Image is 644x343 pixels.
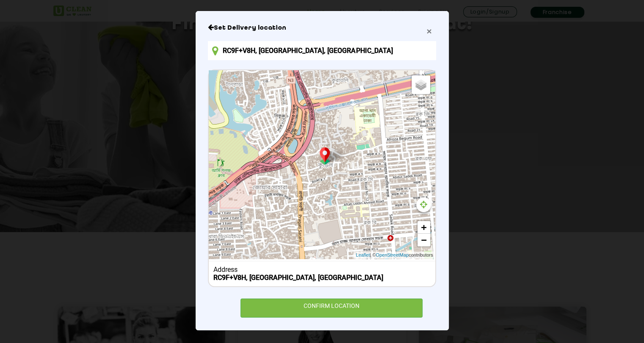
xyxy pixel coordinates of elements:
div: CONFIRM LOCATION [240,299,423,318]
a: Zoom out [417,234,430,246]
div: | © contributors [354,252,435,259]
h6: Close [208,24,436,32]
a: Zoom in [417,221,430,234]
input: Enter location [208,41,436,60]
b: RC9F+V8H, [GEOGRAPHIC_DATA], [GEOGRAPHIC_DATA] [213,274,383,282]
button: Close [426,27,431,36]
div: Address [213,266,431,274]
a: Leaflet [356,252,370,259]
span: × [426,26,431,36]
a: Layers [412,75,430,94]
a: OpenStreetMap [376,252,409,259]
